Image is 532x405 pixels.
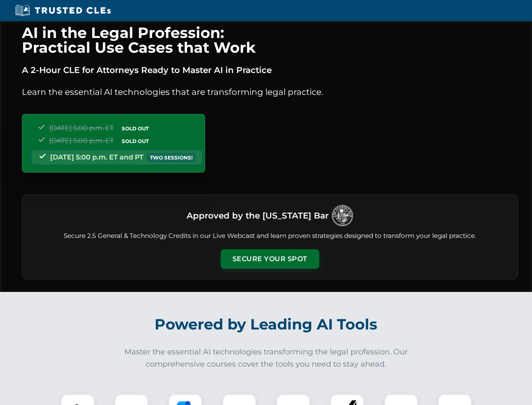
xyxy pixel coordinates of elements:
span: SOLD OUT [119,137,152,146]
p: Learn the essential AI technologies that are transforming legal practice. [22,85,518,99]
p: A 2-Hour CLE for Attorneys Ready to Master AI in Practice [22,63,518,77]
span: SOLD OUT [119,124,152,133]
p: Master the essential AI technologies transforming the legal profession. Our comprehensive courses... [119,346,414,370]
img: Logo [332,205,353,226]
p: Secure 2.5 General & Technology Credits in our Live Webcast and learn proven strategies designed ... [32,231,508,241]
button: Secure Your Spot [221,249,319,269]
span: [DATE] 5:00 p.m. ET [49,124,114,132]
h1: AI in the Legal Profession: Practical Use Cases that Work [22,25,518,55]
span: [DATE] 5:00 p.m. ET [49,137,114,145]
h3: Approved by the [US_STATE] Bar [187,208,329,223]
h2: Powered by Leading AI Tools [33,310,500,339]
img: Trusted CLEs [13,4,113,17]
